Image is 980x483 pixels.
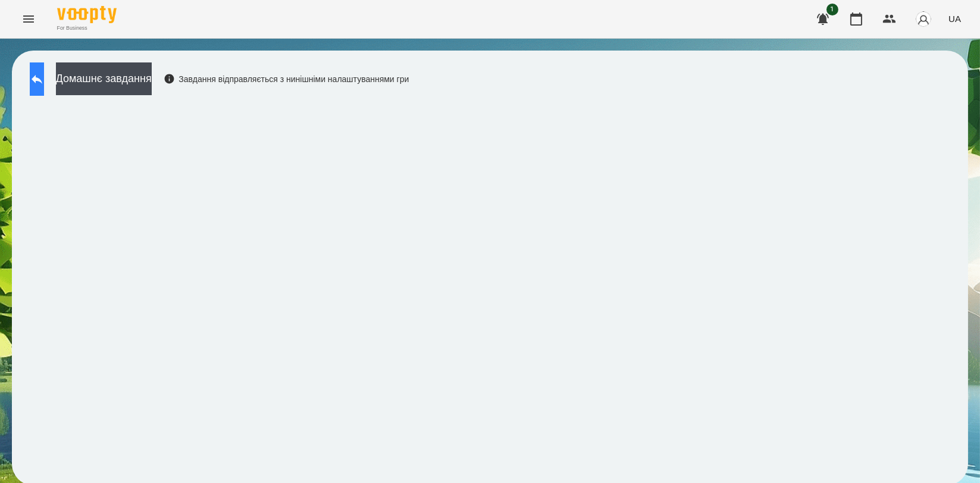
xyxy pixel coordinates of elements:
[56,62,152,95] button: Домашнє завдання
[915,11,932,27] img: avatar_s.png
[14,5,43,33] button: Menu
[57,6,117,23] img: Voopty Logo
[944,8,966,30] button: UA
[57,24,117,32] span: For Business
[164,73,409,85] div: Завдання відправляється з нинішніми налаштуваннями гри
[826,4,838,15] span: 1
[948,12,961,25] span: UA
